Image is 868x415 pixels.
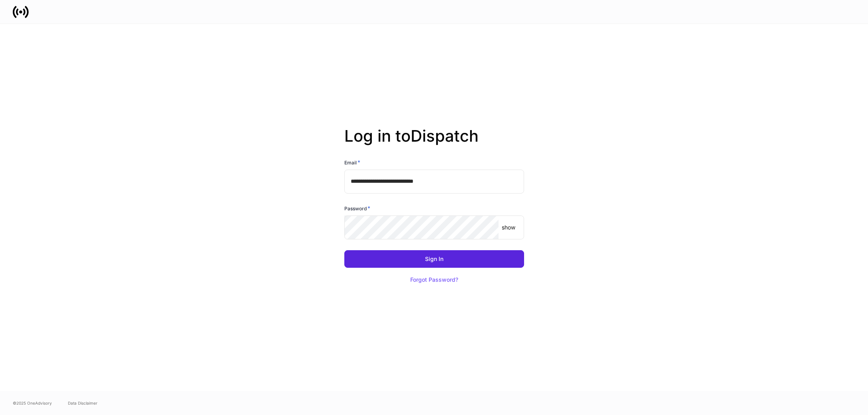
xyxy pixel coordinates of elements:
[410,277,458,283] div: Forgot Password?
[502,223,515,231] p: show
[344,204,370,212] h6: Password
[400,271,468,289] button: Forgot Password?
[344,250,524,268] button: Sign In
[344,126,524,158] h2: Log in to Dispatch
[13,400,52,406] span: © 2025 OneAdvisory
[68,400,97,406] a: Data Disclaimer
[344,158,360,166] h6: Email
[425,256,443,262] div: Sign In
